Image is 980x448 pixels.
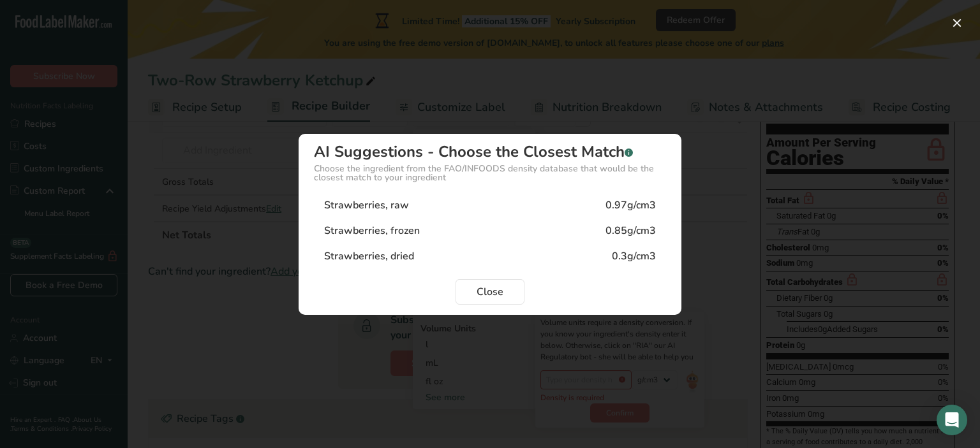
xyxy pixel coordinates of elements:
[605,223,656,238] div: 0.85g/cm3
[456,279,524,305] button: Close
[605,198,656,213] div: 0.97g/cm3
[477,284,503,300] span: Close
[324,223,420,238] div: Strawberries, frozen
[324,249,414,264] div: Strawberries, dried
[324,198,409,213] div: Strawberries, raw
[937,405,967,435] div: Open Intercom Messenger
[314,164,666,182] div: Choose the ingredient from the FAO/INFOODS density database that would be the closest match to yo...
[314,144,666,159] div: AI Suggestions - Choose the Closest Match
[612,249,656,264] div: 0.3g/cm3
